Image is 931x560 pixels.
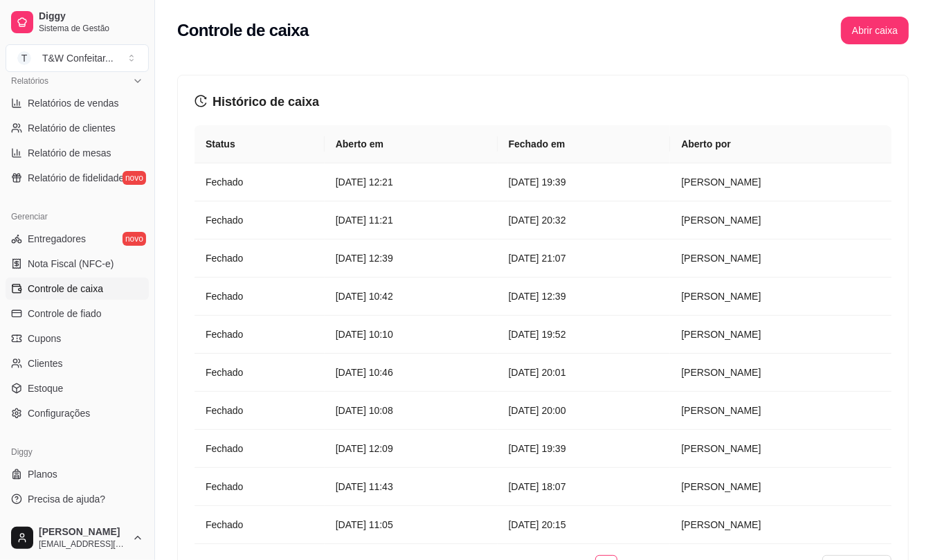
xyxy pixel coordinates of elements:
[39,10,143,23] span: Diggy
[6,253,149,275] a: Nota Fiscal (NFC-e)
[6,352,149,374] a: Clientes
[336,441,487,456] article: [DATE] 12:09
[206,174,314,190] article: Fechado
[670,125,892,163] th: Aberto por
[6,44,149,72] button: Select a team
[336,517,487,532] article: [DATE] 11:05
[6,463,149,485] a: Planos
[28,406,90,420] span: Configurações
[6,142,149,164] a: Relatório de mesas
[28,96,119,110] span: Relatórios de vendas
[509,403,660,418] article: [DATE] 20:00
[336,479,487,494] article: [DATE] 11:43
[6,167,149,189] a: Relatório de fidelidadenovo
[6,488,149,510] a: Precisa de ajuda?
[670,316,892,354] td: [PERSON_NAME]
[206,403,314,418] article: Fechado
[670,392,892,430] td: [PERSON_NAME]
[206,213,314,228] article: Fechado
[6,92,149,114] a: Relatórios de vendas
[28,307,102,320] span: Controle de fiado
[670,506,892,544] td: [PERSON_NAME]
[28,492,105,506] span: Precisa de ajuda?
[28,232,86,246] span: Entregadores
[6,302,149,325] a: Controle de fiado
[670,468,892,506] td: [PERSON_NAME]
[509,517,660,532] article: [DATE] 20:15
[6,327,149,350] a: Cupons
[6,521,149,554] button: [PERSON_NAME][EMAIL_ADDRESS][DOMAIN_NAME]
[336,327,487,342] article: [DATE] 10:10
[841,17,909,44] button: Abrir caixa
[509,251,660,266] article: [DATE] 21:07
[28,171,124,185] span: Relatório de fidelidade
[336,251,487,266] article: [DATE] 12:39
[670,354,892,392] td: [PERSON_NAME]
[177,19,309,42] h2: Controle de caixa
[206,441,314,456] article: Fechado
[336,403,487,418] article: [DATE] 10:08
[509,289,660,304] article: [DATE] 12:39
[6,377,149,399] a: Estoque
[509,327,660,342] article: [DATE] 19:52
[670,201,892,240] td: [PERSON_NAME]
[509,174,660,190] article: [DATE] 19:39
[206,517,314,532] article: Fechado
[195,92,892,111] h3: Histórico de caixa
[6,117,149,139] a: Relatório de clientes
[336,289,487,304] article: [DATE] 10:42
[6,206,149,228] div: Gerenciar
[17,51,31,65] span: T
[6,278,149,300] a: Controle de caixa
[28,381,63,395] span: Estoque
[336,174,487,190] article: [DATE] 12:21
[195,125,325,163] th: Status
[336,213,487,228] article: [DATE] 11:21
[206,479,314,494] article: Fechado
[6,402,149,424] a: Configurações
[509,213,660,228] article: [DATE] 20:32
[6,228,149,250] a: Entregadoresnovo
[206,251,314,266] article: Fechado
[509,365,660,380] article: [DATE] 20:01
[28,332,61,345] span: Cupons
[195,95,207,107] span: history
[498,125,671,163] th: Fechado em
[42,51,114,65] div: T&W Confeitar ...
[6,6,149,39] a: DiggySistema de Gestão
[670,430,892,468] td: [PERSON_NAME]
[206,365,314,380] article: Fechado
[670,163,892,201] td: [PERSON_NAME]
[39,23,143,34] span: Sistema de Gestão
[325,125,498,163] th: Aberto em
[509,479,660,494] article: [DATE] 18:07
[670,278,892,316] td: [PERSON_NAME]
[28,282,103,296] span: Controle de caixa
[206,289,314,304] article: Fechado
[336,365,487,380] article: [DATE] 10:46
[11,75,48,87] span: Relatórios
[28,121,116,135] span: Relatório de clientes
[28,467,57,481] span: Planos
[28,356,63,370] span: Clientes
[39,539,127,550] span: [EMAIL_ADDRESS][DOMAIN_NAME]
[6,441,149,463] div: Diggy
[39,526,127,539] span: [PERSON_NAME]
[670,240,892,278] td: [PERSON_NAME]
[509,441,660,456] article: [DATE] 19:39
[206,327,314,342] article: Fechado
[28,146,111,160] span: Relatório de mesas
[28,257,114,271] span: Nota Fiscal (NFC-e)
